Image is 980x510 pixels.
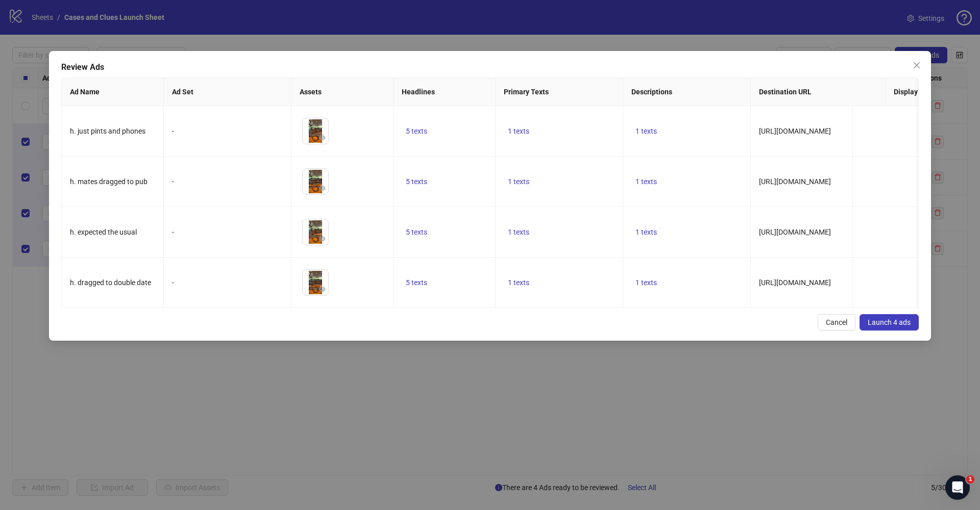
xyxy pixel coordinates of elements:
img: Asset 1 [303,118,328,144]
div: Review Ads [61,61,919,73]
img: Asset 1 [303,169,328,194]
button: Preview [316,233,328,245]
span: Cancel [826,318,847,326]
span: eye [318,185,326,192]
button: Launch 4 ads [860,314,919,330]
span: 5 texts [406,228,427,236]
span: [URL][DOMAIN_NAME] [759,177,831,186]
span: h. dragged to double date [70,278,151,287]
div: - [172,176,283,187]
span: eye [318,235,326,242]
div: - [172,226,283,238]
button: 5 texts [402,125,431,137]
button: 1 texts [631,125,661,137]
span: [URL][DOMAIN_NAME] [759,127,831,135]
div: - [172,277,283,288]
span: 5 texts [406,278,427,287]
button: Cancel [818,314,855,330]
th: Primary Texts [496,78,623,106]
button: 1 texts [504,125,533,137]
span: eye [318,134,326,141]
span: 1 [966,475,974,483]
button: 1 texts [504,226,533,238]
span: 1 texts [508,127,529,135]
button: 1 texts [504,276,533,289]
button: 1 texts [631,276,661,289]
span: 1 texts [635,278,657,287]
button: Preview [316,132,328,144]
div: - [172,125,283,137]
span: [URL][DOMAIN_NAME] [759,278,831,287]
img: Asset 1 [303,219,328,245]
span: h. just pints and phones [70,127,145,135]
button: 5 texts [402,276,431,289]
button: 1 texts [631,226,661,238]
span: 1 texts [635,127,657,135]
button: 5 texts [402,226,431,238]
span: 5 texts [406,127,427,135]
button: 1 texts [504,175,533,188]
button: Preview [316,182,328,194]
span: eye [318,286,326,293]
th: Assets [291,78,394,106]
th: Ad Set [164,78,291,106]
span: 1 texts [635,177,657,186]
th: Ad Name [62,78,164,106]
span: 1 texts [635,228,657,236]
span: 1 texts [508,177,529,186]
span: Launch 4 ads [868,318,911,326]
button: Close [909,57,925,73]
button: 1 texts [631,175,661,188]
th: Headlines [394,78,496,106]
span: [URL][DOMAIN_NAME] [759,228,831,236]
span: close [913,61,921,69]
img: Asset 1 [303,270,328,295]
span: 1 texts [508,228,529,236]
span: 1 texts [508,278,529,287]
th: Destination URL [751,78,886,106]
span: h. expected the usual [70,228,137,236]
th: Descriptions [623,78,751,106]
span: h. mates dragged to pub [70,177,148,186]
iframe: Intercom live chat [945,475,970,500]
button: Preview [316,283,328,295]
button: 5 texts [402,175,431,188]
span: 5 texts [406,177,427,186]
